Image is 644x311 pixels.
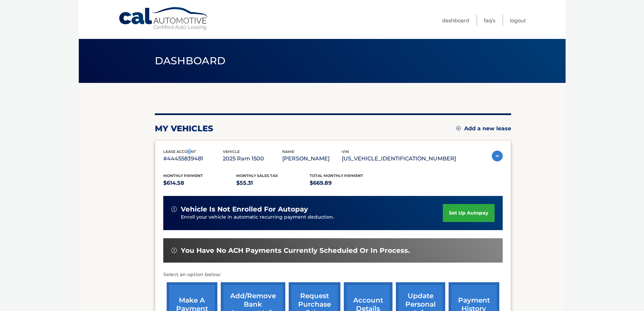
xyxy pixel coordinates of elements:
a: FAQ's [484,15,495,26]
span: vehicle is not enrolled for autopay [181,205,308,214]
a: Add a new lease [456,125,511,132]
p: $669.89 [310,178,383,188]
span: name [282,149,294,154]
p: [PERSON_NAME] [282,154,342,163]
p: 2025 Ram 1500 [223,154,282,163]
span: Dashboard [155,54,226,67]
span: Monthly sales Tax [236,173,278,178]
img: alert-white.svg [171,206,177,212]
h2: my vehicles [155,124,213,134]
p: $614.58 [163,178,237,188]
span: vehicle [223,149,240,154]
p: Enroll your vehicle in automatic recurring payment deduction. [181,214,443,221]
p: Select an option below: [163,271,503,279]
img: accordion-active.svg [492,151,503,161]
a: Cal Automotive [118,7,210,31]
a: set up autopay [443,204,494,222]
span: You have no ACH payments currently scheduled or in process. [181,246,410,255]
p: $55.31 [236,178,310,188]
span: lease account [163,149,196,154]
p: #44455839481 [163,154,223,163]
img: alert-white.svg [171,248,177,253]
p: [US_VEHICLE_IDENTIFICATION_NUMBER] [342,154,456,163]
span: vin [342,149,349,154]
img: add.svg [456,126,461,131]
a: Logout [510,15,526,26]
span: Total Monthly Payment [310,173,363,178]
span: Monthly Payment [163,173,203,178]
a: Dashboard [442,15,469,26]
